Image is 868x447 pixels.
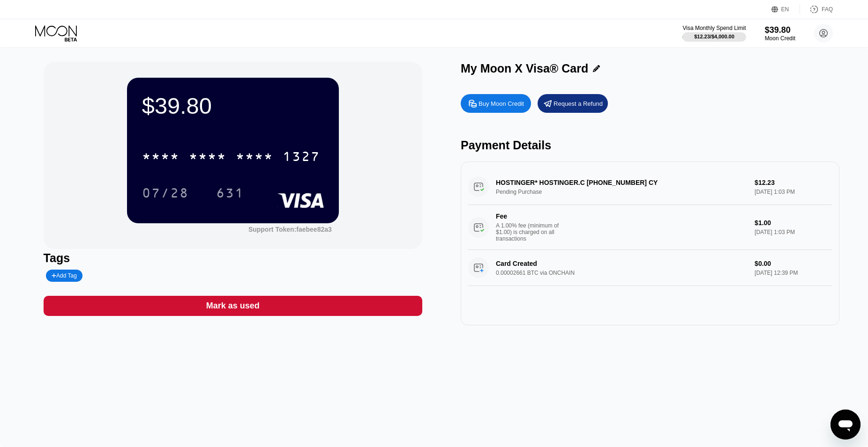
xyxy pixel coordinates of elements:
[538,94,608,113] div: Request a Refund
[44,251,422,265] div: Tags
[283,150,320,165] div: 1327
[781,6,789,13] div: EN
[694,34,734,39] div: $12.23 / $4,000.00
[135,181,196,205] div: 07/28
[479,100,524,108] div: Buy Moon Credit
[209,181,251,205] div: 631
[461,62,588,75] div: My Moon X Visa® Card
[46,270,82,282] div: Add Tag
[496,222,566,242] div: A 1.00% fee (minimum of $1.00) is charged on all transactions
[468,205,832,250] div: FeeA 1.00% fee (minimum of $1.00) is charged on all transactions$1.00[DATE] 1:03 PM
[216,187,244,202] div: 631
[765,35,795,42] div: Moon Credit
[831,410,861,440] iframe: Button to launch messaging window
[461,139,839,152] div: Payment Details
[682,25,746,42] div: Visa Monthly Spend Limit$12.23/$4,000.00
[461,94,531,113] div: Buy Moon Credit
[765,25,795,42] div: $39.80Moon Credit
[496,213,561,220] div: Fee
[755,229,832,235] div: [DATE] 1:03 PM
[765,25,795,35] div: $39.80
[142,187,189,202] div: 07/28
[755,219,832,227] div: $1.00
[554,100,603,108] div: Request a Refund
[142,93,324,119] div: $39.80
[248,226,332,233] div: Support Token: faebee82a3
[771,5,800,14] div: EN
[206,300,260,311] div: Mark as used
[44,296,422,316] div: Mark as used
[248,226,332,233] div: Support Token:faebee82a3
[822,6,833,13] div: FAQ
[682,25,746,31] div: Visa Monthly Spend Limit
[800,5,833,14] div: FAQ
[52,272,77,279] div: Add Tag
